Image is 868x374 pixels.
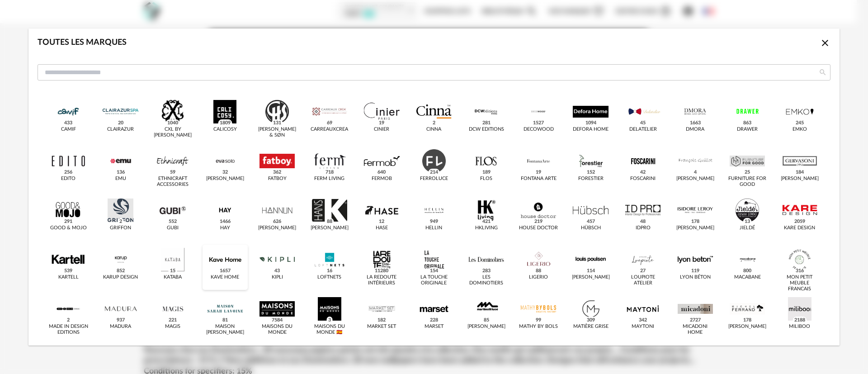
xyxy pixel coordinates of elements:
[533,218,544,225] span: 219
[153,127,193,138] div: CXL by [PERSON_NAME]
[585,218,596,225] span: 457
[63,169,74,176] span: 256
[63,119,74,127] span: 433
[164,275,182,280] div: Kataba
[118,218,123,225] span: 2
[781,176,819,182] div: [PERSON_NAME]
[585,169,596,176] span: 152
[270,317,284,324] span: 7584
[689,267,701,275] span: 119
[676,225,714,231] div: [PERSON_NAME]
[63,267,74,275] span: 539
[377,218,386,225] span: 12
[167,218,179,225] span: 552
[428,267,439,275] span: 154
[115,267,126,275] span: 852
[794,267,805,275] span: 316
[623,275,663,286] div: Loupiote Atelier
[376,225,388,231] div: Hase
[324,169,335,176] span: 718
[211,275,239,280] div: Kave Home
[372,176,392,182] div: Fermob
[107,127,134,133] div: CLAIRAZUR
[425,225,442,231] div: Hellin
[688,317,702,324] span: 2727
[268,176,287,182] div: Fatboy
[50,225,87,231] div: Good & Mojo
[585,267,596,275] span: 114
[425,324,443,330] div: Marset
[110,324,131,330] div: Madura
[573,127,609,133] div: Defora Home
[675,324,715,336] div: Micadoni Home
[258,127,297,138] div: [PERSON_NAME] & Søn
[639,119,647,127] span: 45
[632,324,654,330] div: Maytoni
[110,225,131,231] div: Griffon
[218,119,232,127] span: 1809
[524,127,554,133] div: Decowood
[629,127,657,133] div: Delatelier
[167,225,179,231] div: Gubi
[116,119,125,127] span: 20
[167,317,179,324] span: 221
[793,218,807,225] span: 2059
[38,38,127,48] div: Toutes les marques
[578,176,604,182] div: Forestier
[534,169,543,176] span: 19
[742,267,753,275] span: 800
[165,324,180,330] div: Magis
[793,127,807,133] div: EMKO
[367,324,396,330] div: Market Set
[519,324,558,330] div: Mathy By Bols
[481,267,492,275] span: 283
[58,275,79,280] div: Kartell
[272,119,283,127] span: 131
[374,127,389,133] div: Cinier
[218,267,232,275] span: 1657
[115,169,126,176] span: 136
[572,275,610,280] div: [PERSON_NAME]
[734,275,761,280] div: MACABANE
[793,317,807,324] span: 2188
[431,119,437,127] span: 2
[481,169,492,176] span: 189
[272,275,283,280] div: Kipli
[428,218,439,225] span: 949
[61,176,75,182] div: Edito
[428,169,439,176] span: 214
[420,176,448,182] div: Ferroluce
[221,317,229,324] span: 81
[49,324,88,336] div: Made in design Editions
[794,119,805,127] span: 245
[743,218,752,225] span: 13
[414,275,453,286] div: La Touche Originale
[742,317,753,324] span: 178
[680,275,711,280] div: Lyon Béton
[310,324,349,336] div: Maisons du Monde 🇪🇸
[639,218,647,225] span: 48
[66,317,71,324] span: 2
[584,119,598,127] span: 1094
[534,317,543,324] span: 99
[728,324,766,330] div: [PERSON_NAME]
[467,275,506,286] div: Les Dominotiers
[740,225,755,231] div: Jieldé
[743,169,752,176] span: 25
[314,176,344,182] div: Ferm Living
[581,225,601,231] div: Hübsch
[220,225,230,231] div: HAY
[529,275,548,280] div: Ligerio
[532,119,546,127] span: 1527
[115,317,126,324] span: 937
[221,169,229,176] span: 32
[728,176,767,188] div: Furniture for Good
[61,127,76,133] div: CAMIF
[218,218,232,225] span: 1466
[373,267,390,275] span: 11280
[789,324,810,330] div: Miliboo
[325,218,334,225] span: 88
[206,176,244,182] div: [PERSON_NAME]
[469,127,504,133] div: DCW Editions
[426,127,441,133] div: Cinna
